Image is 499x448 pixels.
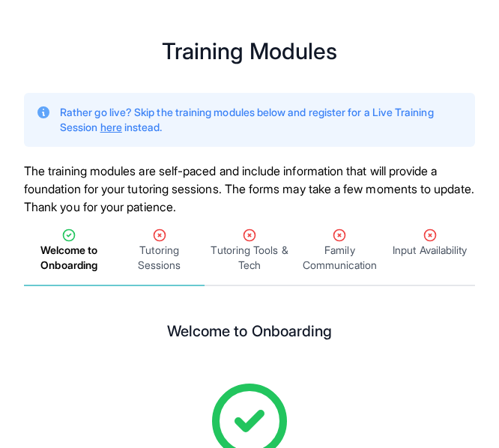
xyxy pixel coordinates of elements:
[167,322,332,346] h2: Welcome to Onboarding
[27,243,111,273] span: Welcome to Onboarding
[297,243,381,273] span: Family Communication
[24,162,475,216] p: The training modules are self-paced and include information that will provide a foundation for yo...
[393,243,467,258] span: Input Availability
[208,243,291,273] span: Tutoring Tools & Tech
[100,121,122,133] a: here
[24,216,475,286] nav: Tabs
[60,105,463,135] p: Rather go live? Skip the training modules below and register for a Live Training Session instead.
[117,243,201,273] span: Tutoring Sessions
[24,42,475,60] h1: Training Modules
